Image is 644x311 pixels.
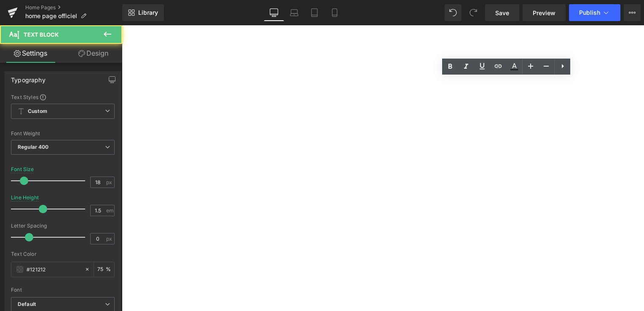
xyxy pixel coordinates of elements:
a: Tablet [304,4,325,21]
a: Preview [523,4,566,21]
iframe: Intercom live chat [615,282,636,303]
div: Font [11,287,115,293]
div: Typography [11,72,46,83]
span: Text Block [24,31,59,38]
a: Desktop [264,4,284,21]
div: Line Height [11,195,39,201]
div: Text Styles [11,94,115,100]
span: Library [138,9,158,16]
span: em [106,208,113,213]
a: Home Pages [25,4,122,11]
span: Publish [579,9,600,16]
b: Custom [28,108,47,115]
button: Undo [445,4,462,21]
span: px [106,236,113,241]
a: New Library [122,4,164,21]
button: Redo [465,4,482,21]
div: Font Weight [11,131,115,137]
button: Publish [569,4,620,21]
div: Text Color [11,251,115,257]
span: px [106,180,113,185]
input: Color [27,265,80,274]
a: Laptop [284,4,304,21]
span: Preview [533,8,555,17]
span: home page officiel [25,13,77,19]
b: Regular 400 [18,144,49,150]
a: Mobile [325,4,345,21]
a: Design [63,44,124,63]
div: Letter Spacing [11,223,115,229]
i: Default [18,301,36,308]
div: % [94,262,114,277]
button: More [624,4,641,21]
span: Save [495,8,509,17]
div: Font Size [11,166,34,172]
